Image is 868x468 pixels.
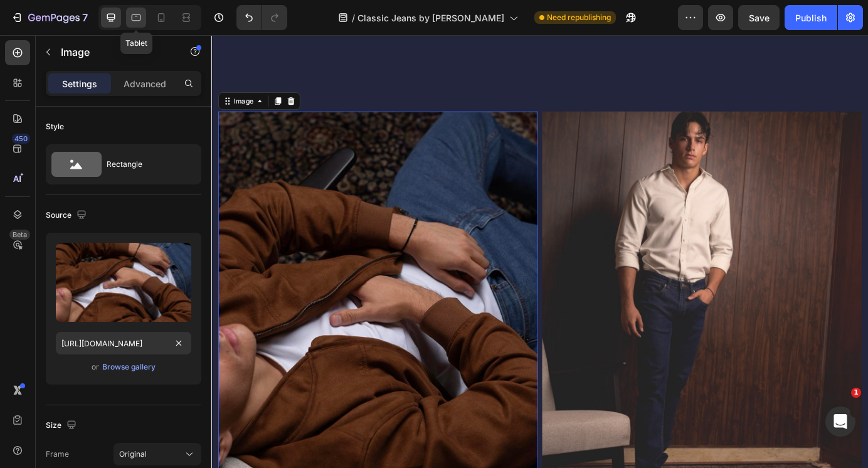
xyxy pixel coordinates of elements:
[102,361,156,373] div: Browse gallery
[236,5,287,30] div: Undo/Redo
[357,11,504,24] span: Classic Jeans by [PERSON_NAME]
[56,332,191,354] input: https://example.com/image.jpg
[12,134,30,144] div: 450
[738,5,780,30] button: Save
[749,13,770,23] span: Save
[547,12,611,23] span: Need republishing
[46,449,69,460] label: Frame
[92,359,99,375] span: or
[124,77,166,90] p: Advanced
[56,243,191,322] img: preview-image
[352,11,355,24] span: /
[46,417,79,434] div: Size
[46,207,89,224] div: Source
[23,70,50,81] div: Image
[119,449,147,460] span: Original
[5,5,93,30] button: 7
[785,5,837,30] button: Publish
[114,443,201,465] button: Original
[9,230,30,240] div: Beta
[62,77,97,90] p: Settings
[211,35,868,468] iframe: Design area
[825,407,855,437] iframe: Intercom live chat
[61,45,167,60] p: Image
[102,361,156,373] button: Browse gallery
[107,150,183,179] div: Rectangle
[851,388,861,398] span: 1
[82,10,88,25] p: 7
[795,11,827,24] div: Publish
[46,121,64,132] div: Style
